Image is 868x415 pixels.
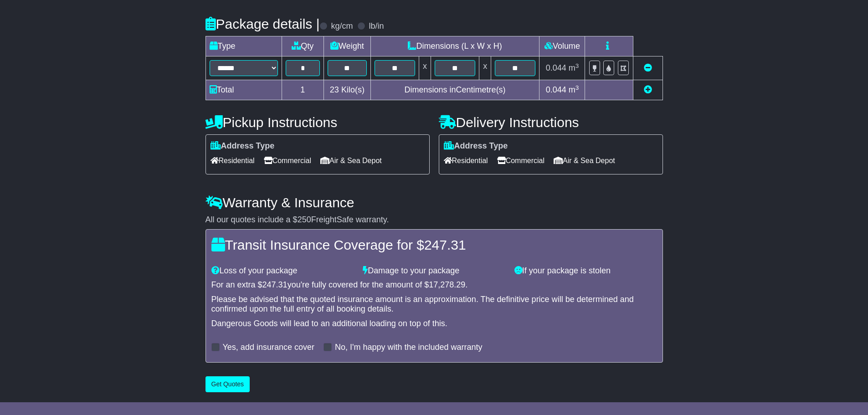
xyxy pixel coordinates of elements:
[264,154,311,168] span: Commercial
[207,266,359,276] div: Loss of your package
[419,56,431,80] td: x
[324,80,371,100] td: Kilo(s)
[205,16,320,31] h4: Package details |
[205,80,282,100] td: Total
[369,21,384,31] label: lb/in
[205,215,663,225] div: All our quotes include a $ FreightSafe warranty.
[211,154,255,168] span: Residential
[444,141,508,151] label: Address Type
[370,36,539,56] td: Dimensions (L x W x H)
[370,80,539,100] td: Dimensions in Centimetre(s)
[479,56,491,80] td: x
[211,237,657,252] h4: Transit Insurance Coverage for $
[497,154,544,168] span: Commercial
[320,154,382,168] span: Air & Sea Depot
[569,85,579,94] span: m
[575,62,579,69] sup: 3
[539,36,585,56] td: Volume
[205,115,430,130] h4: Pickup Instructions
[424,237,466,252] span: 247.31
[324,36,371,56] td: Weight
[554,154,615,168] span: Air & Sea Depot
[262,280,288,289] span: 247.31
[546,63,566,72] span: 0.044
[211,141,275,151] label: Address Type
[282,36,324,56] td: Qty
[644,63,652,72] a: Remove this item
[569,63,579,72] span: m
[546,85,566,94] span: 0.044
[644,85,652,94] a: Add new item
[298,215,311,224] span: 250
[575,84,579,91] sup: 3
[205,376,250,392] button: Get Quotes
[429,280,465,289] span: 17,278.29
[510,266,662,276] div: If your package is stolen
[331,21,353,31] label: kg/cm
[211,295,657,314] div: Please be advised that the quoted insurance amount is an approximation. The definitive price will...
[223,343,314,353] label: Yes, add insurance cover
[335,343,483,353] label: No, I'm happy with the included warranty
[205,195,663,210] h4: Warranty & Insurance
[439,115,663,130] h4: Delivery Instructions
[205,36,282,56] td: Type
[444,154,488,168] span: Residential
[211,319,657,329] div: Dangerous Goods will lead to an additional loading on top of this.
[211,280,657,290] div: For an extra $ you're fully covered for the amount of $ .
[282,80,324,100] td: 1
[330,85,339,94] span: 23
[358,266,510,276] div: Damage to your package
